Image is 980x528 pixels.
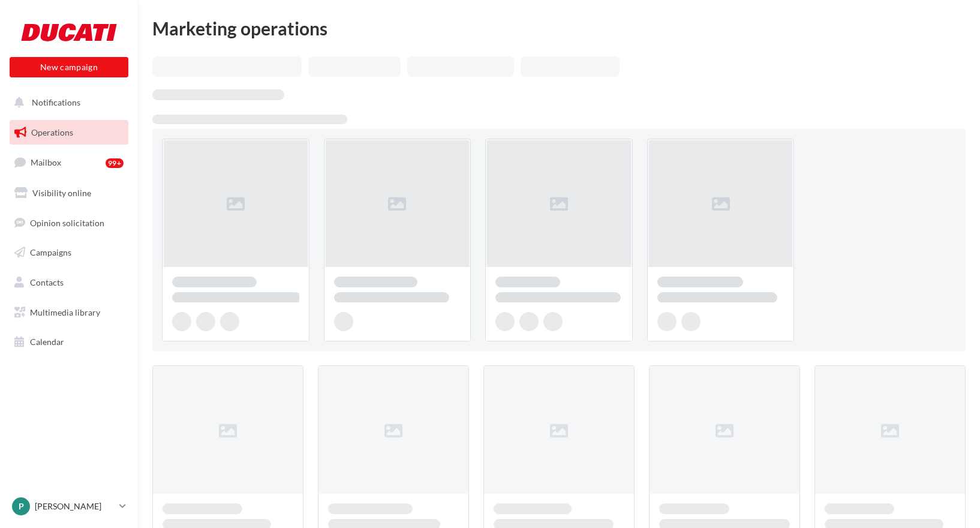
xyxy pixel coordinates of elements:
[7,240,131,265] a: Campaigns
[7,300,131,325] a: Multimedia library
[7,329,131,355] a: Calendar
[30,337,64,347] span: Calendar
[7,270,131,295] a: Contacts
[106,158,124,168] div: 99+
[32,97,80,107] span: Notifications
[7,120,131,145] a: Operations
[7,181,131,206] a: Visibility online
[10,495,128,518] a: P [PERSON_NAME]
[31,127,73,137] span: Operations
[30,277,64,287] span: Contacts
[31,157,61,167] span: Mailbox
[7,90,126,115] button: Notifications
[19,500,24,512] span: P
[35,500,115,512] p: [PERSON_NAME]
[30,247,71,257] span: Campaigns
[32,188,91,198] span: Visibility online
[7,211,131,236] a: Opinion solicitation
[7,149,131,175] a: Mailbox99+
[30,307,100,317] span: Multimedia library
[30,217,104,227] span: Opinion solicitation
[152,19,966,37] div: Marketing operations
[10,57,128,77] button: New campaign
